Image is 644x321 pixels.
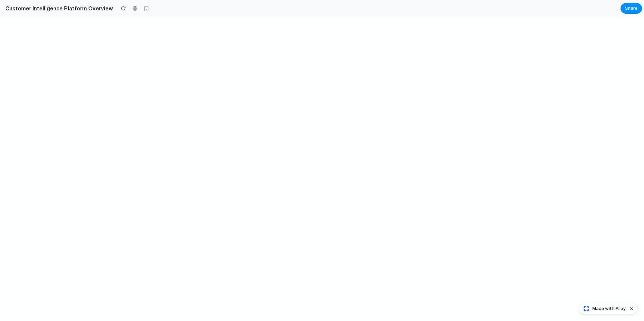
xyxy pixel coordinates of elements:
[628,305,636,313] button: Dismiss watermark
[621,3,642,14] button: Share
[3,4,113,12] h2: Customer Intelligence Platform Overview
[579,305,626,312] a: Made with Alloy
[592,305,626,312] span: Made with Alloy
[625,5,638,12] span: Share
